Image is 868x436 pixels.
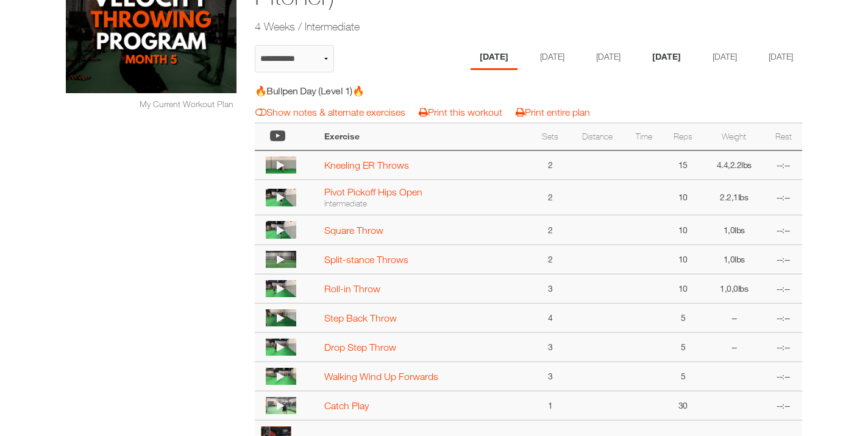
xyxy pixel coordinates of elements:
img: thumbnail.png [266,251,296,268]
td: 2 [532,180,569,215]
th: Exercise [318,123,532,150]
a: Step Back Throw [324,312,397,323]
td: -- [703,332,765,362]
a: Walking Wind Up Forwards [324,371,438,382]
a: Kneeling ER Throws [324,160,409,171]
img: thumbnail.png [266,189,296,206]
a: Square Throw [324,225,383,236]
td: -- [703,303,765,332]
td: 10 [663,215,703,244]
td: --:-- [764,150,802,180]
td: --:-- [764,362,802,391]
li: Day 4 [643,45,690,70]
img: thumbnail.png [266,368,296,385]
td: 5 [663,362,703,391]
img: thumbnail.png [266,156,296,174]
td: 30 [663,391,703,420]
td: 10 [663,274,703,303]
img: thumbnail.png [266,339,296,356]
img: thumbnail.png [266,309,296,326]
td: 15 [663,150,703,180]
td: 3 [532,332,569,362]
a: Print this workout [419,107,502,118]
th: Time [625,123,663,150]
span: lbs [738,192,749,202]
td: 10 [663,180,703,215]
li: Day 2 [531,45,574,70]
img: thumbnail.png [266,221,296,238]
td: 2 [532,215,569,244]
span: lbs [741,160,752,170]
td: --:-- [764,332,802,362]
a: Roll-in Throw [324,283,380,294]
span: lbs [738,283,749,294]
th: Distance [569,123,625,150]
a: Catch Play [324,400,369,411]
td: 2 [532,245,569,274]
td: 10 [663,245,703,274]
a: Print entire plan [516,107,590,118]
li: Day 3 [587,45,630,70]
td: --:-- [764,274,802,303]
a: Drop Step Throw [324,342,396,353]
td: 2 [532,150,569,180]
td: 5 [663,303,703,332]
td: 5 [663,332,703,362]
th: Weight [703,123,765,150]
li: Day 1 [471,45,518,70]
img: thumbnail.png [266,397,296,414]
td: 1 [532,391,569,420]
td: 4 [532,303,569,332]
th: Reps [663,123,703,150]
td: 1,0 [703,215,765,244]
td: --:-- [764,180,802,215]
h2: 4 Weeks / Intermediate [255,19,708,34]
th: Sets [532,123,569,150]
td: --:-- [764,391,802,420]
td: 3 [532,274,569,303]
td: --:-- [764,303,802,332]
h5: 🔥Bullpen Day (Level 1)🔥 [255,84,472,97]
td: 1,0 [703,245,765,274]
a: Show notes & alternate exercises [255,107,405,118]
a: Split-stance Throws [324,254,408,265]
td: 4.4,2.2 [703,150,765,180]
span: lbs [735,225,745,235]
td: --:-- [764,245,802,274]
img: thumbnail.png [266,280,296,297]
td: 2.2,1 [703,180,765,215]
td: 3 [532,362,569,391]
td: --:-- [764,215,802,244]
th: Rest [764,123,802,150]
td: 1,0,0 [703,274,765,303]
div: Intermediate [324,198,525,209]
li: Day 6 [759,45,802,70]
span: lbs [735,254,745,264]
div: My Current Workout Plan [66,97,237,110]
a: Pivot Pickoff Hips Open [324,186,422,197]
li: Day 5 [703,45,746,70]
